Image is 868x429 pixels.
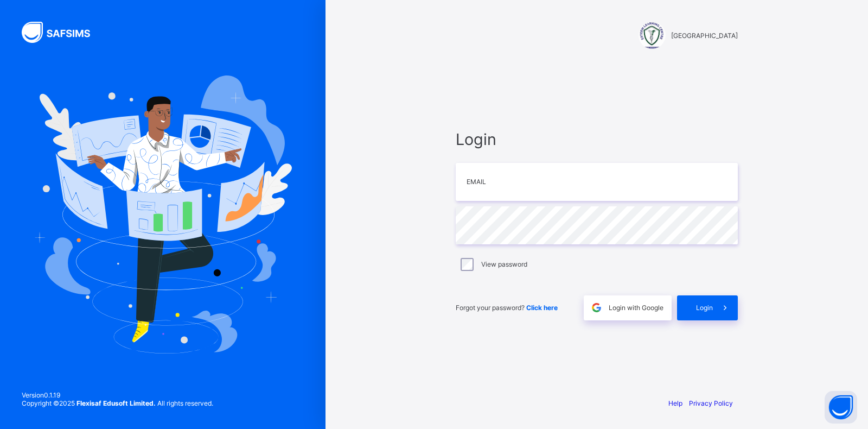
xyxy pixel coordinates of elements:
span: Version 0.1.19 [22,391,213,399]
img: google.396cfc9801f0270233282035f929180a.svg [590,301,603,314]
a: Help [668,399,682,407]
img: SAFSIMS Logo [22,22,103,43]
span: Login with Google [609,304,663,312]
span: Copyright © 2025 All rights reserved. [22,399,213,407]
span: Login [456,130,738,149]
button: Open asap [825,391,857,424]
span: Forgot your password? [456,304,558,312]
label: View password [481,260,527,268]
img: Hero Image [34,75,292,354]
a: Privacy Policy [689,399,733,407]
span: [GEOGRAPHIC_DATA] [671,31,738,40]
a: Click here [526,304,558,312]
strong: Flexisaf Edusoft Limited. [76,399,156,407]
span: Login [696,304,713,312]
